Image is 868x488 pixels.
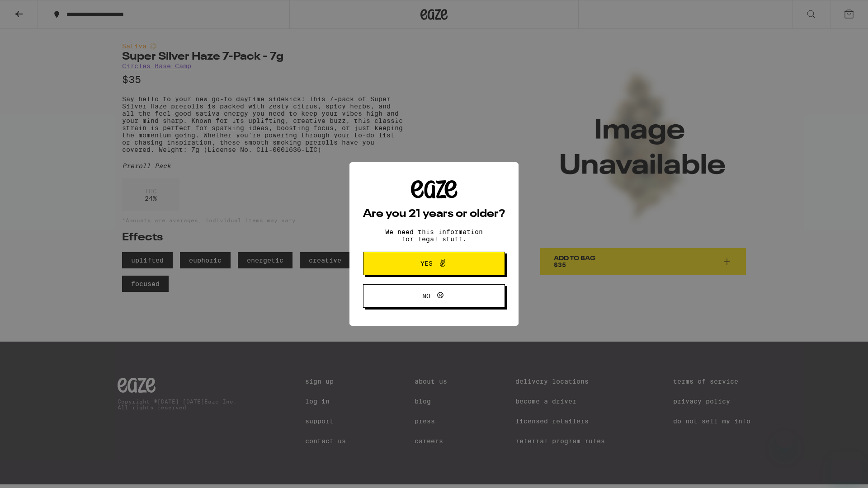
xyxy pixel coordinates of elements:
span: No [422,293,430,299]
h2: Are you 21 years or older? [363,209,505,220]
button: No [363,284,505,308]
p: We need this information for legal stuff. [377,228,491,243]
button: Yes [363,252,505,275]
span: Yes [420,260,433,267]
iframe: Close message [776,430,794,448]
iframe: Button to launch messaging window [832,452,861,481]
